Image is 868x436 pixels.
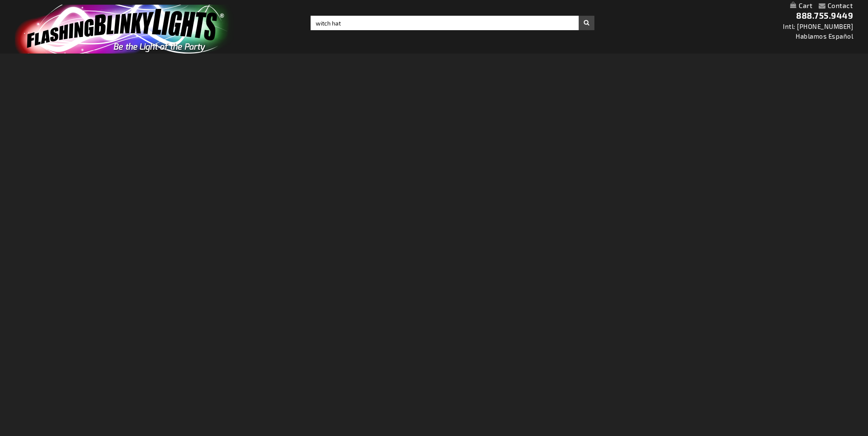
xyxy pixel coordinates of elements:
[783,23,853,30] a: Intl: [PHONE_NUMBER]
[9,5,298,54] a: store logo
[828,1,853,9] a: Contact
[15,5,234,54] img: FlashingBlinkyLights.com
[796,32,853,40] span: Hablamos Español
[311,16,594,30] input: What are you looking for?
[796,10,853,20] a: 888.755.9449
[579,16,594,30] button: Search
